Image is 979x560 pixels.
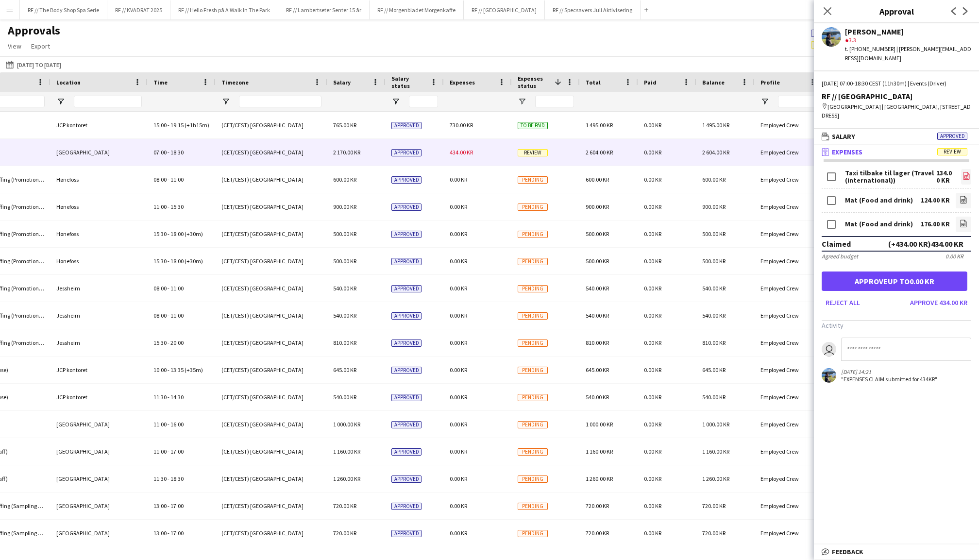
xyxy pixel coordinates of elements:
[586,421,613,428] span: 1 000.00 KR
[27,40,54,52] a: Export
[333,339,356,346] span: 810.00 KR
[51,492,148,519] div: [GEOGRAPHIC_DATA]
[168,529,169,537] span: -
[333,312,356,319] span: 540.00 KR
[644,312,661,319] span: 0.00 KR
[760,176,799,183] span: Employed Crew
[153,121,167,129] span: 15:00
[216,411,327,438] div: (CET/CEST) [GEOGRAPHIC_DATA]
[845,27,971,36] div: [PERSON_NAME]
[518,149,548,156] span: Review
[450,176,467,183] span: 0.00 KR
[888,239,963,249] div: (+434.00 KR) 434.00 KR
[168,285,169,292] span: -
[586,257,609,265] span: 500.00 KR
[333,176,356,183] span: 600.00 KR
[56,97,65,106] button: Open Filter Menu
[51,302,148,329] div: Jessheim
[170,149,184,156] span: 18:30
[51,411,148,438] div: [GEOGRAPHIC_DATA]
[391,122,422,129] span: Approved
[644,257,661,265] span: 0.00 KR
[832,148,862,156] span: Expenses
[518,503,548,510] span: Pending
[702,475,729,482] span: 1 260.00 KR
[545,0,641,19] button: RF // Specsavers Juli Aktivisering
[586,366,609,373] span: 645.00 KR
[391,258,422,265] span: Approved
[760,421,799,428] span: Employed Crew
[702,448,729,455] span: 1 160.00 KR
[333,502,356,509] span: 720.00 KR
[450,230,467,238] span: 0.00 KR
[153,475,167,482] span: 11:30
[170,230,184,238] span: 18:00
[450,421,467,428] span: 0.00 KR
[153,257,167,265] span: 15:30
[518,367,548,374] span: Pending
[845,45,971,62] div: t. [PHONE_NUMBER] | [PERSON_NAME][EMAIL_ADDRESS][DOMAIN_NAME]
[185,121,209,129] span: (+1h15m)
[333,257,356,265] span: 500.00 KR
[170,203,184,210] span: 15:30
[333,79,351,86] span: Salary
[168,366,169,373] span: -
[586,312,609,319] span: 540.00 KR
[216,112,327,138] div: (CET/CEST) [GEOGRAPHIC_DATA]
[518,530,548,537] span: Pending
[168,230,169,238] span: -
[391,97,400,106] button: Open Filter Menu
[760,475,799,482] span: Employed Crew
[518,176,548,184] span: Pending
[822,253,858,260] div: Agreed budget
[391,475,422,483] span: Approved
[822,92,971,101] div: RF // [GEOGRAPHIC_DATA]
[20,0,107,19] button: RF // The Body Shop Spa Serie
[170,502,184,509] span: 17:00
[644,79,657,86] span: Paid
[333,285,356,292] span: 540.00 KR
[760,97,769,106] button: Open Filter Menu
[644,366,661,373] span: 0.00 KR
[841,375,937,383] div: "EXPENSES CLAIM submitted for 434KR"
[170,176,184,183] span: 11:00
[518,122,548,129] span: To be paid
[239,96,321,107] input: Timezone Filter Input
[170,312,184,319] span: 11:00
[778,96,817,107] input: Profile Filter Input
[168,149,169,156] span: -
[170,285,184,292] span: 11:00
[450,285,467,292] span: 0.00 KR
[168,257,169,265] span: -
[216,356,327,383] div: (CET/CEST) [GEOGRAPHIC_DATA]
[450,393,467,401] span: 0.00 KR
[333,121,356,129] span: 765.00 KR
[409,96,438,107] input: Salary status Filter Input
[518,285,548,292] span: Pending
[391,530,422,537] span: Approved
[391,339,422,347] span: Approved
[822,321,971,330] h3: Activity
[168,475,169,482] span: -
[518,204,548,211] span: Pending
[31,42,50,51] span: Export
[936,170,955,184] div: 134.00 KR
[216,438,327,465] div: (CET/CEST) [GEOGRAPHIC_DATA]
[644,502,661,509] span: 0.00 KR
[170,475,184,482] span: 18:30
[51,520,148,546] div: [GEOGRAPHIC_DATA]
[153,366,167,373] span: 10:00
[391,448,422,456] span: Approved
[811,40,855,49] span: 91
[518,75,551,89] span: Expenses status
[168,312,169,319] span: -
[221,97,230,106] button: Open Filter Menu
[586,475,613,482] span: 1 260.00 KR
[945,253,963,260] div: 0.00 KR
[107,0,170,19] button: RF // KVADRAT 2025
[216,248,327,274] div: (CET/CEST) [GEOGRAPHIC_DATA]
[760,312,799,319] span: Employed Crew
[518,231,548,238] span: Pending
[153,448,167,455] span: 11:00
[644,121,661,129] span: 0.00 KR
